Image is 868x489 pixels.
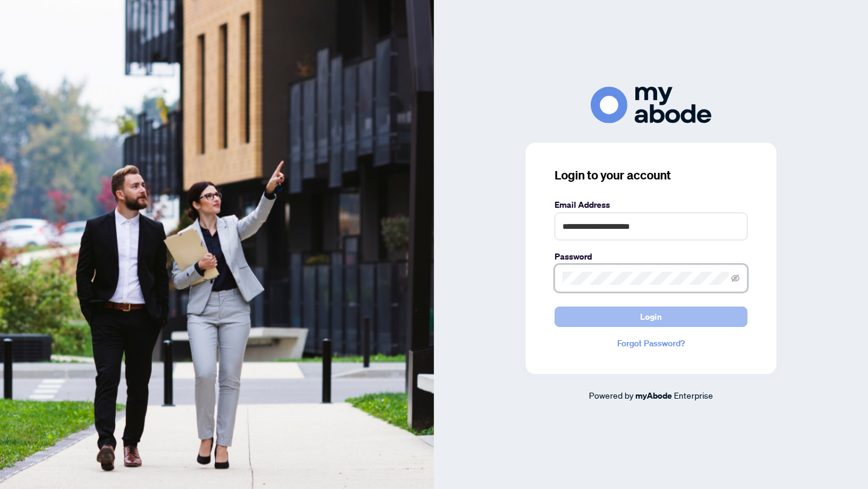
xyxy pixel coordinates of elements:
[555,337,747,350] a: Forgot Password?
[674,390,713,400] span: Enterprise
[589,390,634,400] span: Powered by
[555,250,747,263] label: Password
[731,274,740,282] span: eye-invisible
[555,307,747,327] button: Login
[640,307,662,326] span: Login
[635,389,672,402] a: myAbode
[555,198,747,211] label: Email Address
[555,167,747,184] h3: Login to your account
[591,87,711,123] img: ma-logo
